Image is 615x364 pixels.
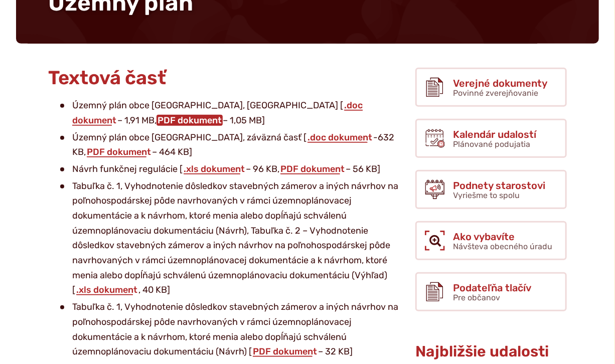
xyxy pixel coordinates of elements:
span: Povinné zverejňovanie [453,88,538,98]
a: .doc dokument [72,100,363,126]
span: Vyriešme to spolu [453,191,520,200]
a: .doc dokument [306,132,373,143]
li: Tabuľka č. 1, Vyhodnotenie dôsledkov stavebných zámerov a iných návrhov na poľnohospodárskej pôde... [60,179,404,298]
span: Plánované podujatia [453,139,530,149]
span: Kalendár udalostí [453,129,536,140]
li: Územný plán obce [GEOGRAPHIC_DATA], záväzná časť [ -632 KB, – 464 KB] [60,130,404,160]
a: Kalendár udalostí Plánované podujatia [415,119,567,158]
a: Verejné dokumenty Povinné zverejňovanie [415,68,567,107]
h3: Najbližšie udalosti [415,343,567,360]
a: Ako vybavíte Návšteva obecného úradu [415,221,567,260]
a: PDF dokument [279,163,346,174]
li: Návrh funkčnej regulácie [ – 96 KB, – 56 KB] [60,162,404,177]
a: .xls dokument [183,163,246,174]
span: Textová časť [48,66,166,89]
a: PDF dokument [252,346,318,357]
span: Podateľňa tlačív [453,282,531,293]
a: Podateľňa tlačív Pre občanov [415,272,567,311]
span: Návšteva obecného úradu [453,242,552,251]
span: Podnety starostovi [453,180,545,191]
span: Ako vybavíte [453,231,552,242]
span: Verejné dokumenty [453,78,547,89]
span: Pre občanov [453,293,500,302]
li: Tabuľka č. 1, Vyhodnotenie dôsledkov stavebných zámerov a iných návrhov na poľnohospodárskej pôde... [60,300,404,359]
a: PDF dokument [86,146,152,157]
a: PDF dokument [157,115,223,126]
a: Podnety starostovi Vyriešme to spolu [415,170,567,209]
li: Územný plán obce [GEOGRAPHIC_DATA], [GEOGRAPHIC_DATA] [ – 1,91 MB, – 1,05 MB] [60,98,404,128]
a: .xls dokument [75,284,138,295]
